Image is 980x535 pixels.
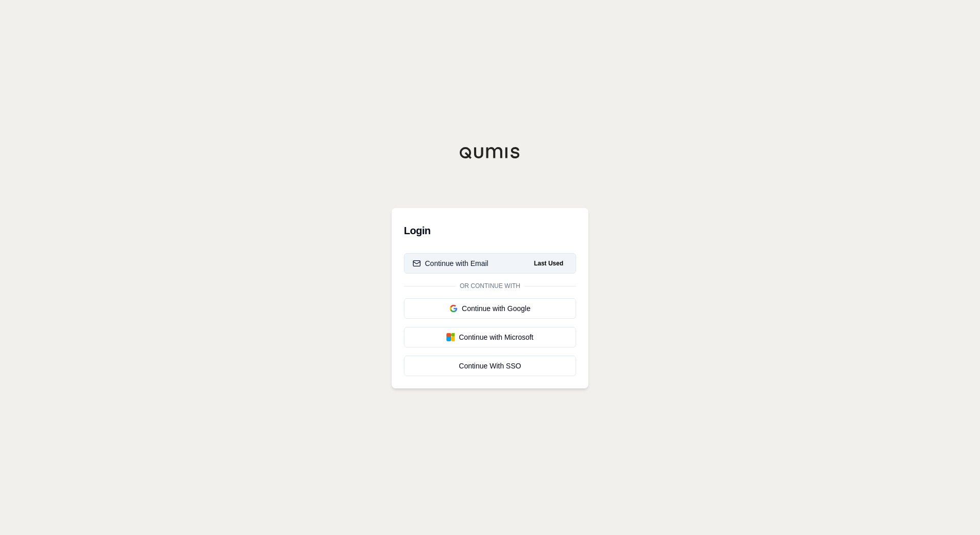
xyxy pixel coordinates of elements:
[413,361,567,371] div: Continue With SSO
[404,356,576,376] a: Continue With SSO
[456,282,524,290] span: Or continue with
[413,258,488,269] div: Continue with Email
[413,303,567,314] div: Continue with Google
[413,332,567,342] div: Continue with Microsoft
[459,147,521,159] img: Qumis
[404,298,576,319] button: Continue with Google
[530,257,567,270] span: Last Used
[404,253,576,274] button: Continue with EmailLast Used
[404,327,576,347] button: Continue with Microsoft
[404,220,576,241] h3: Login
